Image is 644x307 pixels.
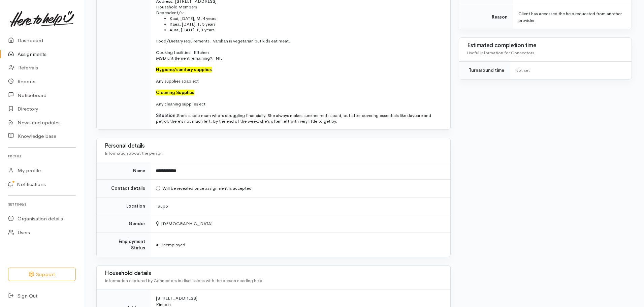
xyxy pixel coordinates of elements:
button: Support [8,268,76,281]
p: Cooking facilities: Kitchen MSD Entitlement remaining?: NIL [156,44,442,61]
td: Gender [97,215,151,233]
span: ● [156,242,159,248]
li: Kaui, [DATE], M, 4 years [169,16,442,21]
td: Location [97,197,151,215]
p: Household Members Dependent/s: [156,4,442,16]
div: Not set [515,67,623,74]
h3: Personal details [105,143,442,149]
span: Useful information for Connectors [467,50,534,56]
h6: Profile [8,152,76,161]
p: She’s a solo mum who's struggling financially. She always makes sure her rent is paid, but after ... [156,113,442,124]
span: Information captured by Connectors in discussions with the person needing help [105,278,262,283]
h3: Estimated completion time [467,42,623,49]
h6: Settings [8,200,76,209]
td: Reason [459,5,513,29]
td: Turnaround time [459,62,510,79]
li: Aura, [DATE], F, 1 years [169,27,442,33]
font: Hygiene/sanitary supplies [156,67,212,72]
font: Cleaning Supplies [156,90,194,95]
span: Unemployed [156,242,185,248]
p: Any cleaning supplies ect [156,101,442,107]
font: Any supplies soap ect [156,78,199,84]
td: Will be revealed once assignment is accepted [151,180,450,197]
span: Situation: [156,113,177,118]
td: Employment Status [97,233,151,257]
td: Client has accessed the help requested from another provider [513,5,632,29]
td: Contact details [97,180,151,197]
h3: Household details [105,270,442,277]
span: Information about the person [105,150,163,156]
td: Name [97,162,151,180]
li: Kaea, [DATE], F, 3 years [169,21,442,27]
span: [DEMOGRAPHIC_DATA] [156,221,213,226]
p: Food/Dietary requirements: Varshan is vegetarian but kids eat meat. [156,38,442,44]
td: Taupō [151,197,450,215]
